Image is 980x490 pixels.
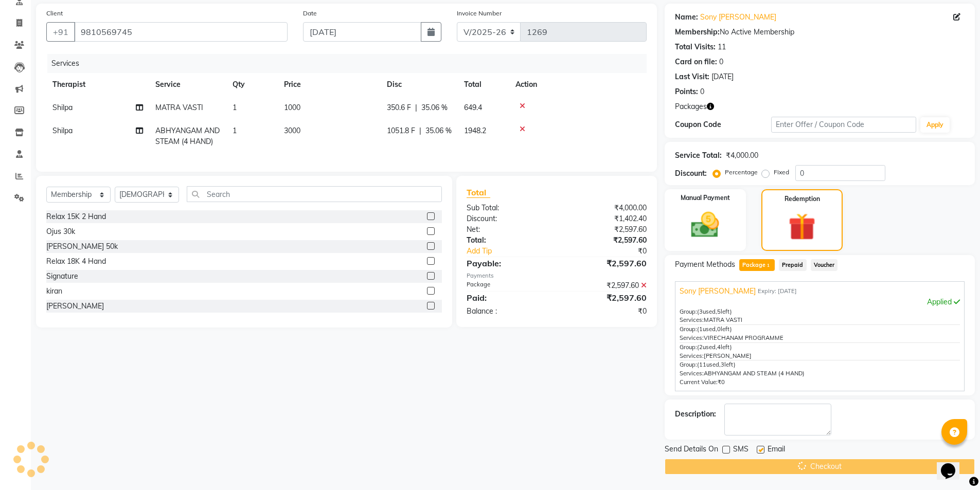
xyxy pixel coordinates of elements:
span: Voucher [811,259,838,271]
span: used, left) [697,343,732,351]
input: Search by Name/Mobile/Email/Code [74,22,288,42]
span: 1 [233,103,237,112]
span: (1 [697,325,703,333]
span: MATRA VASTI [704,316,742,323]
span: 1000 [284,103,300,112]
div: Net: [459,224,557,235]
span: ₹0 [718,378,725,386]
div: Ojus 30k [46,226,75,237]
div: [DATE] [711,71,734,82]
span: (11 [697,361,706,368]
th: Action [509,73,647,96]
span: Services: [680,334,704,341]
div: ₹0 [557,306,654,317]
div: Total Visits: [675,42,716,52]
div: ₹1,402.40 [557,213,654,224]
div: ₹2,597.60 [557,280,654,291]
span: 1948.2 [464,126,486,135]
div: Payable: [459,257,557,269]
th: Qty [226,73,278,96]
th: Price [278,73,381,96]
span: 35.06 % [421,102,448,113]
label: Percentage [725,168,758,177]
img: _gift.svg [780,210,824,244]
button: Apply [920,117,950,133]
div: ₹2,597.60 [557,257,654,269]
span: Services: [680,352,704,359]
span: 3 [721,361,724,368]
div: Discount: [459,213,557,224]
img: _cash.svg [682,209,728,241]
span: 649.4 [464,103,482,112]
input: Enter Offer / Coupon Code [771,117,916,133]
span: VIRECHANAM PROGRAMME [704,334,783,341]
span: 35.06 % [425,125,452,136]
span: Total [467,187,490,198]
div: ₹2,597.60 [557,292,654,304]
div: Card on file: [675,57,717,67]
div: ₹4,000.00 [726,150,758,161]
span: Package [739,259,775,271]
div: Service Total: [675,150,722,161]
button: +91 [46,22,75,42]
span: Email [768,444,785,457]
div: No Active Membership [675,27,965,38]
span: Services: [680,316,704,323]
span: Payment Methods [675,259,735,270]
div: 0 [719,57,723,67]
span: Group: [680,361,697,368]
div: Discount: [675,168,707,179]
span: 3000 [284,126,300,135]
span: ABHYANGAM AND STEAM (4 HAND) [704,370,805,377]
div: Total: [459,235,557,246]
div: Services [47,54,654,73]
span: | [419,125,421,136]
span: Packages [675,101,707,112]
span: Sony [PERSON_NAME] [680,286,756,297]
span: 1051.8 F [387,125,415,136]
div: Sub Total: [459,203,557,213]
span: 1 [765,263,771,269]
span: Services: [680,370,704,377]
div: ₹4,000.00 [557,203,654,213]
div: 0 [700,86,704,97]
div: Relax 18K 4 Hand [46,256,106,267]
div: Points: [675,86,698,97]
label: Manual Payment [681,193,730,203]
span: Send Details On [665,444,718,457]
span: Prepaid [779,259,807,271]
div: kiran [46,286,62,297]
div: Coupon Code [675,119,772,130]
div: [PERSON_NAME] [46,301,104,312]
div: 11 [718,42,726,52]
div: Membership: [675,27,720,38]
div: Signature [46,271,78,282]
th: Therapist [46,73,149,96]
span: (2 [697,343,703,351]
div: ₹2,597.60 [557,235,654,246]
span: Shilpa [52,126,73,135]
span: [PERSON_NAME] [704,352,752,359]
span: 5 [717,308,721,315]
a: Add Tip [459,246,573,257]
label: Fixed [774,168,789,177]
label: Date [303,9,317,18]
div: Name: [675,12,698,23]
div: [PERSON_NAME] 50k [46,241,118,252]
span: 4 [717,343,721,351]
div: Applied [680,297,960,307]
label: Redemption [785,194,820,204]
th: Disc [381,73,458,96]
span: Expiry: [DATE] [758,287,797,296]
span: used, left) [697,308,732,315]
span: (3 [697,308,703,315]
span: Group: [680,308,697,315]
div: Paid: [459,292,557,304]
div: Balance : [459,306,557,317]
div: Description: [675,409,716,420]
span: Group: [680,325,697,333]
span: used, left) [697,361,736,368]
span: used, left) [697,325,732,333]
div: Relax 15K 2 Hand [46,211,106,222]
div: Last Visit: [675,71,709,82]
